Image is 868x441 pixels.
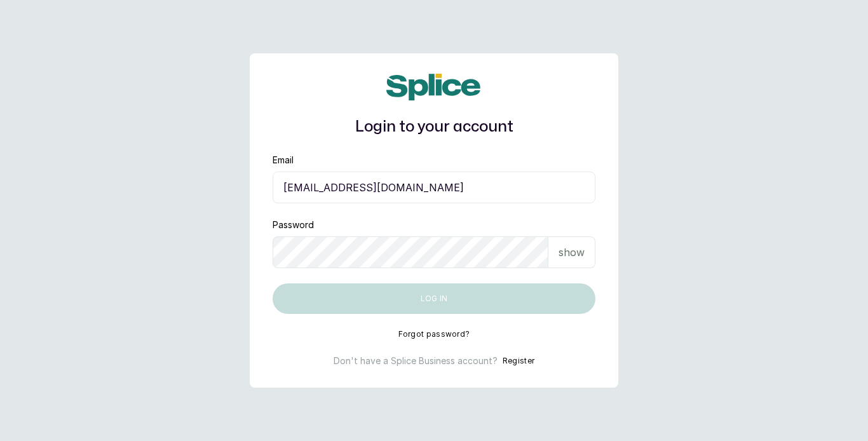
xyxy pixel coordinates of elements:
[273,219,314,231] label: Password
[273,154,294,166] label: Email
[398,329,470,339] button: Forgot password?
[273,172,595,203] input: email@acme.com
[503,355,534,367] button: Register
[559,245,585,260] p: show
[273,283,595,314] button: Log in
[334,355,498,367] p: Don't have a Splice Business account?
[273,116,595,139] h1: Login to your account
